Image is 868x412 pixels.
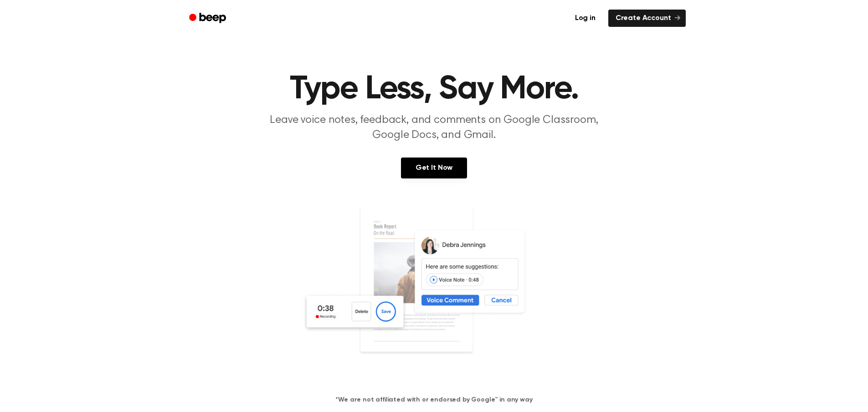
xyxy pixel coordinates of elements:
[11,395,857,405] h4: *We are not affiliated with or endorsed by Google™ in any way
[259,113,609,143] p: Leave voice notes, feedback, and comments on Google Classroom, Google Docs, and Gmail.
[302,206,566,381] img: Voice Comments on Docs and Recording Widget
[608,10,686,27] a: Create Account
[568,10,603,27] a: Log in
[401,158,467,178] a: Get It Now
[183,10,234,27] a: Beep
[201,73,668,106] h1: Type Less, Say More.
